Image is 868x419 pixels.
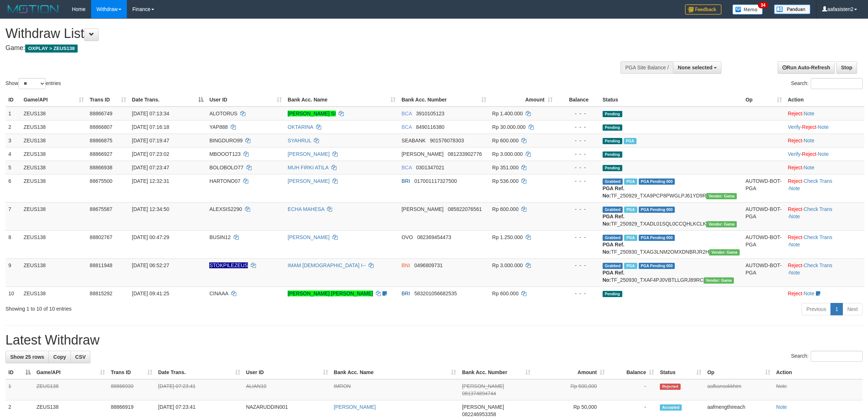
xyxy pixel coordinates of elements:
label: Search: [791,78,863,89]
img: Feedback.jpg [685,4,721,15]
a: Reject [788,206,802,212]
span: 88675587 [90,206,112,212]
td: ZEUS138 [21,174,87,202]
td: · [785,287,864,300]
span: Rejected [660,384,680,390]
td: 1 [5,107,21,120]
span: 88815292 [90,291,112,296]
td: TF_250930_TXAF4PJ0VBTLLGRJ89RC [600,258,743,287]
td: TF_250930_TXAG3LNM2OMXDNBRJR2H [600,230,743,258]
span: [DATE] 00:47:29 [132,234,169,240]
span: Copy 082369454473 to clipboard [417,234,451,240]
button: None selected [673,61,721,74]
td: 88866930 [108,379,155,400]
td: ZEUS138 [21,202,87,230]
span: [DATE] 07:16:18 [132,124,169,130]
span: PGA Pending [639,178,675,185]
a: Check Trans [803,178,832,184]
span: [PERSON_NAME] [401,206,443,212]
td: Rp 500,000 [533,379,608,400]
span: Copy 0496809731 to clipboard [414,262,443,268]
span: [DATE] 07:19:47 [132,138,169,143]
span: Copy 583201056682535 to clipboard [414,291,457,296]
a: CSV [70,351,90,363]
span: BRI [401,178,410,184]
span: YAP888 [209,124,227,130]
span: PGA Pending [639,207,675,213]
th: Bank Acc. Number: activate to sort column ascending [459,366,533,379]
span: Marked by aafpengsreynich [624,207,637,213]
span: Marked by aaftrukkakada [624,178,637,185]
b: PGA Ref. No: [603,270,624,283]
span: OVO [401,234,413,240]
a: [PERSON_NAME] [PERSON_NAME] [288,291,373,296]
td: ZEUS138 [34,379,108,400]
label: Search: [791,351,863,362]
a: Verify [788,151,801,157]
span: [DATE] 07:23:47 [132,165,169,170]
span: Copy 082246953358 to clipboard [462,411,496,417]
a: Reject [788,262,802,268]
div: PGA Site Balance / [620,61,673,74]
span: Grabbed [603,207,623,213]
td: [DATE] 07:23:41 [155,379,243,400]
span: CSV [75,354,86,360]
span: Copy 081233902776 to clipboard [448,151,482,157]
a: Copy [48,351,71,363]
span: Rp 1.400.000 [492,111,523,116]
label: Show entries [5,78,61,89]
td: · [785,161,864,174]
td: · [785,107,864,120]
span: Pending [603,124,622,131]
span: Rp 351.000 [492,165,518,170]
td: ZEUS138 [21,120,87,134]
span: Pending [603,165,622,171]
span: 34 [758,2,768,8]
a: Note [818,124,829,130]
span: OXPLAY > ZEUS138 [25,45,78,53]
a: Check Trans [803,206,832,212]
span: Rp 600.000 [492,291,518,296]
a: Note [803,111,814,116]
th: Balance: activate to sort column ascending [608,366,657,379]
span: PGA Pending [639,235,675,241]
span: ALEXSIS2290 [209,206,242,212]
th: Date Trans.: activate to sort column ascending [155,366,243,379]
a: Reject [788,165,802,170]
td: 9 [5,258,21,287]
span: Rp 1.250.000 [492,234,523,240]
a: Reject [802,151,817,157]
span: Pending [603,291,622,297]
span: Copy [53,354,66,360]
td: 3 [5,134,21,147]
th: Action [785,93,864,107]
div: - - - [558,262,597,269]
a: Note [789,214,800,219]
img: Button%20Memo.svg [732,4,763,15]
td: ZEUS138 [21,287,87,300]
span: Grabbed [603,235,623,241]
td: TF_250929_TXA9PCP8PWGLPJ61YD9R [600,174,743,202]
td: 2 [5,120,21,134]
span: 88675500 [90,178,112,184]
span: Marked by aafkaynarin [624,138,637,144]
th: Action [773,366,863,379]
th: ID: activate to sort column descending [5,366,34,379]
td: ALIAN10 [243,379,331,400]
a: [PERSON_NAME] SI [288,111,336,116]
th: Status [600,93,743,107]
span: BCA [401,165,412,170]
span: 88866749 [90,111,112,116]
th: Date Trans.: activate to sort column descending [129,93,207,107]
span: HARTONO07 [209,178,240,184]
td: 10 [5,287,21,300]
span: Vendor URL: https://trx31.1velocity.biz [706,193,737,199]
span: Marked by aafsreyleap [624,263,637,269]
td: - [608,379,657,400]
td: ZEUS138 [21,258,87,287]
span: BCA [401,111,412,116]
span: Copy 3910105123 to clipboard [416,111,444,116]
th: Game/API: activate to sort column ascending [21,93,87,107]
span: BRI [401,291,410,296]
b: PGA Ref. No: [603,242,624,255]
